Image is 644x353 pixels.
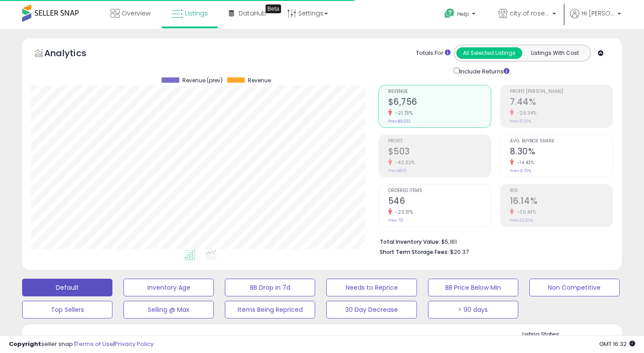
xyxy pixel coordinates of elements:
[388,168,407,173] small: Prev: $872
[570,9,621,29] a: Hi [PERSON_NAME]
[582,9,615,18] span: Hi [PERSON_NAME]
[510,97,613,109] h2: 7.44%
[510,119,531,124] small: Prev: 10.10%
[514,110,537,116] small: -26.34%
[388,146,491,158] h2: $503
[9,340,41,348] strong: Copyright
[326,279,416,296] button: Needs to Reprice
[450,248,469,256] span: $20.37
[392,159,415,166] small: -42.32%
[444,8,455,19] i: Get Help
[522,47,588,59] button: Listings With Cost
[380,238,440,246] b: Total Inventory Value:
[388,97,491,109] h2: $6,756
[115,340,154,348] a: Privacy Policy
[510,218,533,223] small: Prev: 23.20%
[416,49,451,58] div: Totals For
[380,236,606,246] li: $5,161
[22,301,112,318] button: Top Sellers
[510,89,613,94] span: Profit [PERSON_NAME]
[326,301,416,318] button: 30 Day Decrease
[428,301,518,318] button: > 90 days
[428,279,518,296] button: BB Price Below Min
[225,301,315,318] button: Items Being Repriced
[392,209,413,215] small: -23.31%
[510,9,550,18] span: city of roses distributors llc
[522,330,622,339] p: Listing States:
[182,77,223,84] span: Revenue (prev)
[388,188,491,193] span: Ordered Items
[510,139,613,144] span: Avg. Buybox Share
[44,47,104,61] h5: Analytics
[248,77,271,84] span: Revenue
[388,218,404,223] small: Prev: 712
[76,340,113,348] a: Terms of Use
[47,334,81,346] h5: Listings
[380,248,449,256] b: Short Term Storage Fees:
[510,196,613,208] h2: 16.14%
[456,47,522,59] button: All Selected Listings
[529,279,620,296] button: Non Competitive
[392,110,413,116] small: -21.73%
[388,119,411,124] small: Prev: $8,632
[225,279,315,296] button: BB Drop in 7d
[239,9,266,18] span: DataHub
[388,196,491,208] h2: 546
[388,89,491,94] span: Revenue
[457,10,469,18] span: Help
[266,4,281,13] div: Tooltip anchor
[510,146,613,158] h2: 8.30%
[22,279,112,296] button: Default
[447,66,520,76] div: Include Returns
[123,301,214,318] button: Selling @ Max
[510,188,613,193] span: ROI
[388,139,491,144] span: Profit
[9,340,154,349] div: seller snap | |
[185,9,208,18] span: Listings
[122,9,150,18] span: Overview
[123,279,214,296] button: Inventory Age
[437,1,484,29] a: Help
[599,340,635,348] span: 2025-09-14 16:32 GMT
[514,209,536,215] small: -30.43%
[514,159,535,166] small: -14.43%
[510,168,531,173] small: Prev: 9.70%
